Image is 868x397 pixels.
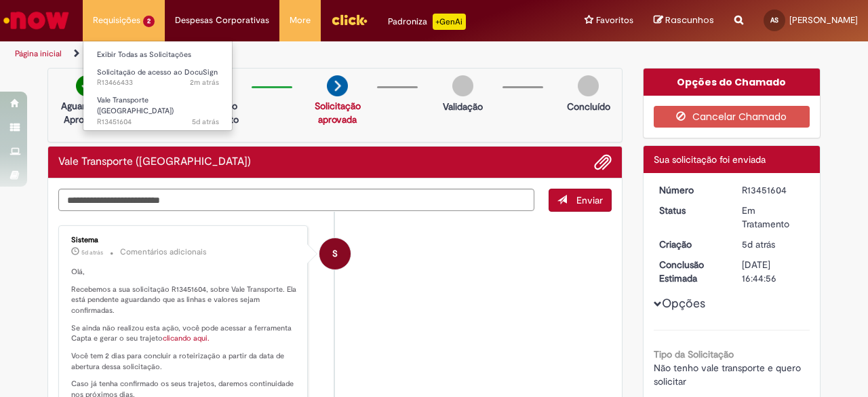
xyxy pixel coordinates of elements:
[71,323,297,344] p: Se ainda não realizou esta ação, você pode acessar a ferramenta Capta e gerar o seu trajeto
[594,153,612,171] button: Adicionar anexos
[1,7,71,34] img: ServiceNow
[654,348,734,360] b: Tipo da Solicitação
[742,204,805,231] div: Em Tratamento
[290,14,311,27] span: More
[742,258,805,285] div: [DATE] 16:44:56
[319,238,351,269] div: System
[71,351,297,372] p: Você tem 2 dias para concluir a roteirização a partir da data de abertura dessa solicitação.
[654,14,714,27] a: Rascunhos
[654,362,804,387] span: Não tenho vale transporte e quero solicitar
[742,238,775,250] span: 5d atrás
[452,75,473,96] img: img-circle-grey.png
[120,246,207,258] small: Comentários adicionais
[83,65,233,90] a: Aberto R13466433 : Solicitação de acesso ao DocuSign
[649,238,732,251] dt: Criação
[578,75,599,96] img: img-circle-grey.png
[83,93,233,122] a: Aberto R13451604 : Vale Transporte (VT)
[654,106,810,128] button: Cancelar Chamado
[54,99,119,126] p: Aguardando Aprovação
[10,41,568,67] ul: Trilhas de página
[567,100,610,113] p: Concluído
[76,75,97,96] img: check-circle-green.png
[97,117,219,128] span: R13451604
[789,14,858,26] span: [PERSON_NAME]
[331,10,368,30] img: click_logo_yellow_360x200.png
[190,77,219,88] time: 01/09/2025 09:02:23
[596,14,633,27] span: Favoritos
[81,248,103,257] time: 27/08/2025 10:44:56
[742,183,805,197] div: R13451604
[71,267,297,278] p: Olá,
[742,238,805,251] div: 27/08/2025 10:44:54
[93,14,140,27] span: Requisições
[665,14,714,26] span: Rascunhos
[654,153,766,166] span: Sua solicitação foi enviada
[549,189,612,212] button: Enviar
[649,258,732,285] dt: Conclusão Estimada
[71,284,297,316] p: Recebemos a sua solicitação R13451604, sobre Vale Transporte. Ela está pendente aguardando que as...
[83,41,233,131] ul: Requisições
[315,100,361,126] a: Solicitação aprovada
[649,183,732,197] dt: Número
[192,117,219,127] span: 5d atrás
[388,14,466,30] div: Padroniza
[143,16,155,27] span: 2
[97,95,174,116] span: Vale Transporte ([GEOGRAPHIC_DATA])
[576,194,603,206] span: Enviar
[332,238,338,270] span: S
[192,117,219,127] time: 27/08/2025 10:44:55
[770,16,778,24] span: AS
[649,204,732,217] dt: Status
[190,77,219,88] span: 2m atrás
[83,48,233,62] a: Exibir Todas as Solicitações
[644,69,821,96] div: Opções do Chamado
[81,248,103,257] span: 5d atrás
[443,100,483,113] p: Validação
[97,77,219,88] span: R13466433
[15,48,62,59] a: Página inicial
[163,333,210,343] a: clicando aqui.
[742,238,775,250] time: 27/08/2025 10:44:54
[97,67,218,77] span: Solicitação de acesso ao DocuSign
[58,189,534,211] textarea: Digite sua mensagem aqui...
[71,236,297,244] div: Sistema
[327,75,348,96] img: arrow-next.png
[433,14,466,30] p: +GenAi
[175,14,269,27] span: Despesas Corporativas
[58,156,251,168] h2: Vale Transporte (VT) Histórico de tíquete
